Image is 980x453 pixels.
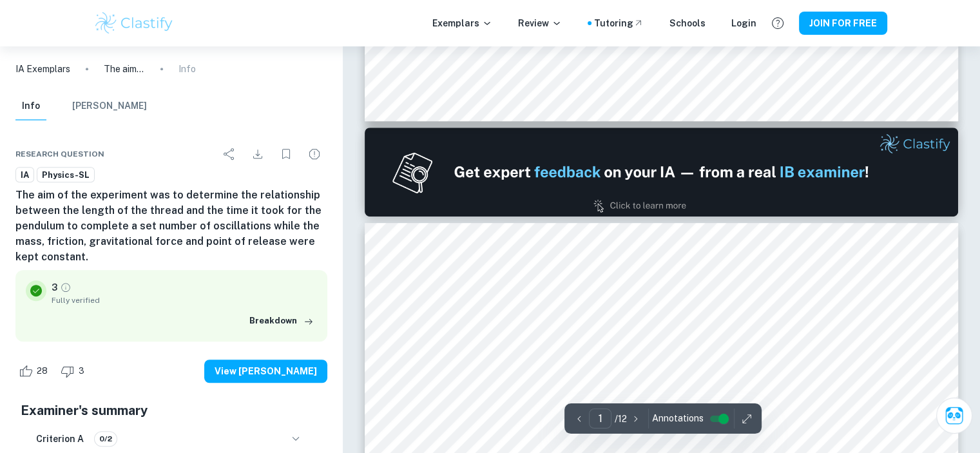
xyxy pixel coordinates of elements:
[432,16,492,30] p: Exemplars
[936,398,972,434] button: Ask Clai
[30,365,55,378] span: 28
[36,432,84,446] h6: Criterion A
[16,169,34,182] span: IA
[52,280,57,294] p: 3
[518,16,562,30] p: Review
[15,148,104,160] span: Research question
[15,361,55,381] div: Like
[767,12,789,34] button: Help and Feedback
[302,141,327,167] div: Report issue
[216,141,242,167] div: Share
[669,16,706,30] a: Schools
[37,167,95,183] a: Physics-SL
[15,167,34,183] a: IA
[21,401,322,420] h5: Examiner's summary
[365,128,959,217] img: Ad
[60,282,72,293] a: Grade fully verified
[246,311,317,331] button: Breakdown
[57,361,91,381] div: Dislike
[799,12,887,35] button: JOIN FOR FREE
[273,141,299,167] div: Bookmark
[15,188,327,265] h6: The aim of the experiment was to determine the relationship between the length of the thread and ...
[204,360,327,383] button: View [PERSON_NAME]
[37,169,94,182] span: Physics-SL
[15,92,46,120] button: Info
[614,412,626,426] p: / 12
[245,141,271,167] div: Download
[93,10,175,36] img: Clastify logo
[104,62,145,76] p: The aim of the experiment was to determine the relationship between the length of the thread and ...
[178,62,196,76] p: Info
[72,365,91,378] span: 3
[72,92,147,120] button: [PERSON_NAME]
[594,16,644,30] a: Tutoring
[651,412,703,425] span: Annotations
[52,294,317,306] span: Fully verified
[95,433,117,445] span: 0/2
[731,16,756,30] a: Login
[15,62,70,76] a: IA Exemplars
